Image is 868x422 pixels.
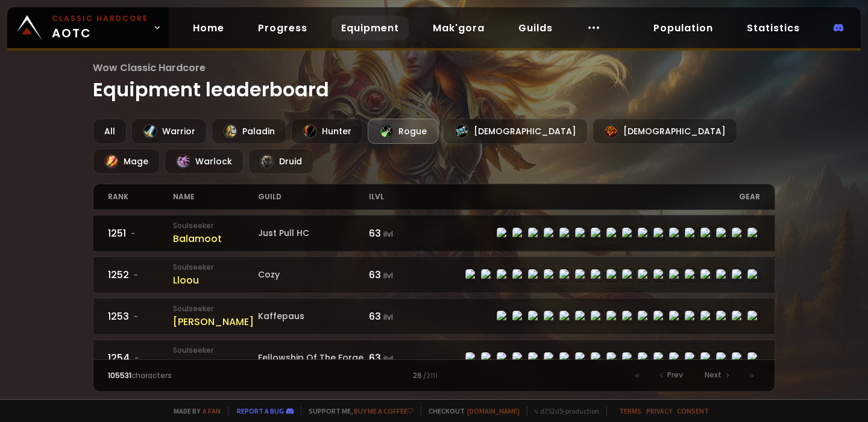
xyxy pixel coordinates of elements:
[173,220,258,231] small: Soulseeker
[52,13,148,42] span: AOTC
[108,309,173,324] div: 1253
[443,119,588,144] div: [DEMOGRAPHIC_DATA]
[258,310,369,323] div: Kaffepaus
[173,345,258,356] small: Soulseeker
[644,16,723,40] a: Population
[203,406,221,415] a: a fan
[108,350,173,365] div: 1254
[509,16,562,40] a: Guilds
[173,262,258,273] small: Soulseeker
[705,370,722,380] span: Next
[369,267,434,282] div: 63
[93,60,776,75] span: Wow Classic Hardcore
[383,312,393,322] small: ilvl
[332,16,409,40] a: Equipment
[166,406,221,415] span: Made by
[467,406,520,415] a: [DOMAIN_NAME]
[369,309,434,324] div: 63
[173,356,258,371] div: Waspute
[646,406,672,415] a: Privacy
[93,119,127,144] div: All
[383,229,393,239] small: ilvl
[258,352,369,364] div: Fellowship Of The Forge
[383,270,393,281] small: ilvl
[93,256,776,293] a: 1252-SoulseekerLloouCozy63 ilvlitem-22718item-15411item-22008item-3427item-14637item-22002item-22...
[108,267,173,282] div: 1252
[369,184,434,209] div: ilvl
[369,350,434,365] div: 63
[173,303,258,314] small: Soulseeker
[677,406,709,415] a: Consent
[173,231,258,246] div: Balamoot
[527,406,599,415] span: v. d752d5 - production
[258,227,369,240] div: Just Pull HC
[173,273,258,288] div: Lloou
[131,228,135,239] span: -
[237,406,284,415] a: Report a bug
[248,149,313,174] div: Druid
[258,268,369,281] div: Cozy
[737,16,810,40] a: Statistics
[301,406,414,415] span: Support me,
[593,119,737,144] div: [DEMOGRAPHIC_DATA]
[52,13,148,24] small: Classic Hardcore
[248,16,317,40] a: Progress
[131,119,207,144] div: Warrior
[258,184,369,209] div: guild
[212,119,286,144] div: Paladin
[173,184,258,209] div: name
[7,7,169,48] a: Classic HardcoreAOTC
[108,370,271,381] div: characters
[271,370,597,381] div: 26
[134,311,138,322] span: -
[291,119,363,144] div: Hunter
[93,60,776,104] h1: Equipment leaderboard
[93,149,160,174] div: Mage
[423,371,438,381] small: / 2111
[423,16,494,40] a: Mak'gora
[173,314,258,329] div: [PERSON_NAME]
[667,370,683,380] span: Prev
[619,406,641,415] a: Terms
[354,406,414,415] a: Buy me a coffee
[108,370,131,380] span: 105531
[383,353,393,364] small: ilvl
[134,353,139,364] span: -
[93,298,776,335] a: 1253-Soulseeker[PERSON_NAME]Kaffepaus63 ilvlitem-12587item-16309item-16823item-14637item-16713ite...
[93,215,776,252] a: 1251-SoulseekerBalamootJust Pull HC63 ilvlitem-21455item-15411item-22241item-14637item-18505item-...
[369,226,434,241] div: 63
[434,184,760,209] div: gear
[134,270,138,281] span: -
[108,226,173,241] div: 1251
[368,119,438,144] div: Rogue
[108,184,173,209] div: rank
[93,340,776,376] a: 1254-SoulseekerWasputeFellowship Of The Forge63 ilvlitem-19984item-12045item-10228item-859item-10...
[421,406,520,415] span: Checkout
[183,16,234,40] a: Home
[165,149,244,174] div: Warlock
